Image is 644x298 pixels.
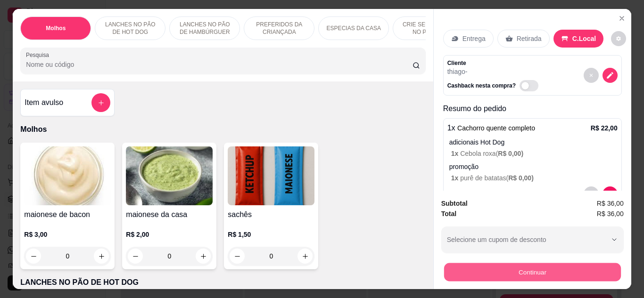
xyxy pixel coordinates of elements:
button: decrease-product-quantity [128,249,143,264]
p: CRIE SEU LANCHE NO PÃO DE HAMBÚRGUER OU HOT DOG [401,21,455,36]
p: purê de batatas ( [451,173,618,183]
button: decrease-product-quantity [26,249,41,264]
button: Selecione um cupom de desconto [441,226,624,253]
img: product-image [126,146,213,205]
p: Cashback nesta compra? [447,82,516,89]
p: R$ 22,00 [591,123,618,133]
p: R$ 2,00 [126,230,213,239]
p: promoção [449,162,618,171]
span: Cachorro quente completo [457,124,535,132]
button: decrease-product-quantity [603,68,618,83]
p: thiago - [447,67,542,76]
img: product-image [24,146,111,205]
button: decrease-product-quantity [603,186,618,201]
button: Close [614,11,629,26]
h4: maionese de bacon [24,209,111,220]
strong: Total [441,210,456,217]
img: product-image [228,146,314,205]
span: 1 x [451,174,460,182]
button: increase-product-quantity [196,249,211,264]
p: R$ 3,00 [24,230,111,239]
span: R$ 0,00 ) [498,150,523,157]
p: C.Local [572,34,596,43]
p: LANCHES NO PÃO DE HOT DOG [20,277,425,288]
span: 1 x [451,150,460,157]
button: decrease-product-quantity [584,68,599,83]
button: decrease-product-quantity [584,186,599,201]
p: PREFERIDOS DA CRIANÇADA [252,21,306,36]
button: increase-product-quantity [94,249,109,264]
p: Molhos [46,24,66,32]
input: Pesquisa [26,60,413,69]
p: Cebola roxa ( [451,149,618,158]
p: LANCHES NO PÃO DE HOT DOG [103,21,157,36]
h4: Item avulso [25,97,63,108]
strong: Subtotal [441,200,468,207]
button: decrease-product-quantity [611,31,626,46]
p: Entrega [462,34,486,43]
h4: sachês [228,209,314,220]
p: Retirada [517,34,542,43]
button: Continuar [444,263,620,282]
button: add-separate-item [91,93,110,112]
p: LANCHES NO PÃO DE HAMBÚRGUER [177,21,232,36]
p: Cliente [447,59,542,67]
p: Molhos [20,124,425,135]
button: decrease-product-quantity [230,249,245,264]
p: ESPECIAS DA CASA [327,24,381,32]
button: increase-product-quantity [297,249,313,264]
p: R$ 1,50 [228,230,314,239]
span: R$ 36,00 [597,209,624,219]
p: 1 x [447,122,535,134]
label: Automatic updates [520,80,542,91]
span: R$ 0,00 ) [508,174,534,182]
h4: maionese da casa [126,209,213,220]
p: Resumo do pedido [443,103,622,114]
p: adicionais Hot Dog [449,137,618,147]
span: R$ 36,00 [597,198,624,209]
label: Pesquisa [26,51,52,59]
